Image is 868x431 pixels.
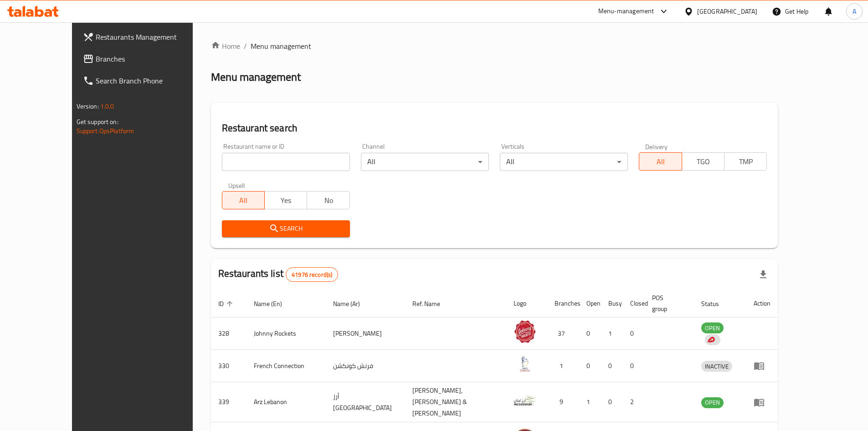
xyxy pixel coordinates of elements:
td: 0 [601,350,623,382]
th: Open [579,290,601,317]
span: Menu management [251,41,311,52]
span: Search Branch Phone [96,75,210,86]
div: INACTIVE [701,361,732,372]
div: Menu-management [598,6,654,17]
th: Closed [623,290,645,317]
span: No [311,194,346,207]
div: OPEN [701,397,724,408]
td: 330 [211,350,247,382]
button: Search [222,220,350,237]
div: Menu [754,360,770,371]
td: Arz Lebanon [247,382,326,422]
nav: breadcrumb [211,41,778,52]
h2: Restaurants list [218,267,339,282]
label: Upsell [228,182,245,188]
a: Search Branch Phone [76,70,217,92]
td: [PERSON_NAME] [326,317,405,350]
td: French Connection [247,350,326,382]
button: TGO [682,152,724,171]
button: No [307,191,349,209]
img: French Connection [514,353,536,375]
div: Export file [752,264,774,286]
span: All [643,155,678,168]
td: 0 [579,350,601,382]
img: Arz Lebanon [514,389,536,412]
td: 9 [547,382,579,422]
a: Support.OpsPlatform [77,125,134,137]
span: Search [229,223,343,234]
span: POS group [652,292,683,314]
img: delivery hero logo [707,336,715,344]
td: 0 [601,382,623,422]
td: 1 [579,382,601,422]
span: INACTIVE [701,361,732,372]
span: 1.0.0 [100,100,114,112]
span: Branches [96,53,210,64]
span: ID [218,298,236,309]
td: 1 [547,350,579,382]
td: 0 [623,350,645,382]
td: 328 [211,317,247,350]
span: TGO [686,155,721,168]
span: A [853,6,856,16]
span: OPEN [701,323,724,333]
div: OPEN [701,322,724,333]
div: Menu [754,397,770,408]
span: Version: [77,100,99,112]
div: Indicates that the vendor menu management has been moved to DH Catalog service [705,334,720,345]
td: 1 [601,317,623,350]
span: Yes [268,194,303,207]
th: Branches [547,290,579,317]
h2: Restaurant search [222,121,767,135]
th: Action [746,290,778,317]
td: Johnny Rockets [247,317,326,350]
div: [GEOGRAPHIC_DATA] [697,6,757,16]
span: TMP [728,155,763,168]
li: / [244,41,247,52]
div: All [361,153,489,171]
td: 0 [579,317,601,350]
a: Branches [76,48,217,70]
button: TMP [724,152,767,171]
button: All [222,191,265,209]
th: Busy [601,290,623,317]
span: OPEN [701,397,724,408]
div: Total records count [286,267,338,282]
span: 41976 record(s) [286,270,338,279]
div: All [500,153,628,171]
span: Name (Ar) [333,298,372,309]
td: أرز [GEOGRAPHIC_DATA] [326,382,405,422]
span: Status [701,298,731,309]
td: 37 [547,317,579,350]
span: All [226,194,261,207]
td: 2 [623,382,645,422]
td: 339 [211,382,247,422]
td: [PERSON_NAME],[PERSON_NAME] & [PERSON_NAME] [405,382,506,422]
input: Search for restaurant name or ID.. [222,153,350,171]
th: Logo [506,290,547,317]
span: Name (En) [254,298,294,309]
h2: Menu management [211,70,301,84]
span: Restaurants Management [96,31,210,42]
span: Ref. Name [412,298,452,309]
span: Get support on: [77,116,118,128]
a: Restaurants Management [76,26,217,48]
td: 0 [623,317,645,350]
td: فرنش كونكشن [326,350,405,382]
button: All [639,152,682,171]
img: Johnny Rockets [514,320,536,343]
a: Home [211,41,240,52]
button: Yes [264,191,307,209]
label: Delivery [645,143,668,150]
